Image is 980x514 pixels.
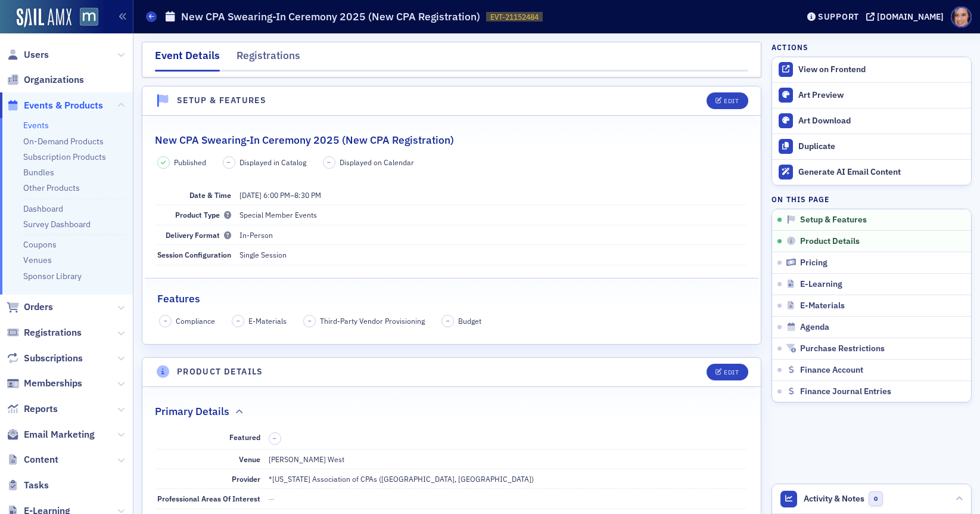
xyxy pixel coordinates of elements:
[7,326,82,339] a: Registrations
[239,157,306,168] span: Displayed in Catalog
[157,494,260,503] span: Professional Areas Of Interest
[800,322,829,333] span: Agenda
[308,317,312,325] span: –
[174,157,206,168] span: Published
[24,301,53,314] span: Orders
[239,454,260,464] span: Venue
[181,10,480,24] h1: New CPA Swearing-In Ceremony 2025 (New CPA Registration)
[800,236,860,247] span: Product Details
[771,42,808,52] h4: Actions
[7,453,58,466] a: Content
[273,434,276,442] span: –
[24,48,49,61] span: Users
[771,194,972,205] h4: On this page
[23,167,54,178] a: Bundles
[24,479,49,492] span: Tasks
[24,73,84,86] span: Organizations
[23,255,52,265] a: Venues
[724,98,739,104] div: Edit
[24,428,95,441] span: Email Marketing
[340,157,414,168] span: Displayed on Calendar
[458,315,481,326] span: Budget
[7,479,49,492] a: Tasks
[177,94,266,107] h4: Setup & Features
[869,491,883,506] span: 0
[23,151,106,162] a: Subscription Products
[800,258,827,268] span: Pricing
[227,158,231,166] span: –
[166,230,231,240] span: Delivery Format
[320,315,425,326] span: Third-Party Vendor Provisioning
[237,317,240,325] span: –
[269,474,534,484] span: *[US_STATE] Association of CPAs ([GEOGRAPHIC_DATA], [GEOGRAPHIC_DATA])
[772,159,971,185] button: Generate AI Email Content
[23,182,80,193] a: Other Products
[24,377,82,390] span: Memberships
[798,167,965,178] div: Generate AI Email Content
[189,190,231,200] span: Date & Time
[269,454,344,464] span: [PERSON_NAME] West
[23,203,63,214] a: Dashboard
[239,190,262,200] span: [DATE]
[155,48,220,72] div: Event Details
[80,8,98,26] img: SailAMX
[239,230,273,240] span: In-Person
[269,494,275,503] span: —
[164,317,167,325] span: –
[24,326,82,339] span: Registrations
[327,158,331,166] span: –
[239,190,321,200] span: –
[798,90,965,101] div: Art Preview
[798,141,965,152] div: Duplicate
[724,369,739,376] div: Edit
[7,73,84,86] a: Organizations
[707,92,748,109] button: Edit
[7,428,95,441] a: Email Marketing
[23,271,82,281] a: Sponsor Library
[818,11,859,22] div: Support
[24,99,103,112] span: Events & Products
[23,219,91,230] a: Survey Dashboard
[177,366,263,378] h4: Product Details
[866,13,948,21] button: [DOMAIN_NAME]
[7,48,49,61] a: Users
[239,210,317,219] span: Special Member Events
[71,8,98,28] a: View Homepage
[7,352,83,365] a: Subscriptions
[798,64,965,75] div: View on Frontend
[237,48,300,70] div: Registrations
[804,493,864,505] span: Activity & Notes
[232,474,260,484] span: Provider
[175,210,231,219] span: Product Type
[7,377,82,390] a: Memberships
[772,134,971,159] button: Duplicate
[7,99,103,112] a: Events & Products
[17,8,71,27] img: SailAMX
[24,352,83,365] span: Subscriptions
[800,365,863,376] span: Finance Account
[800,386,891,397] span: Finance Journal Entries
[772,108,971,134] a: Art Download
[446,317,450,325] span: –
[155,132,454,148] h2: New CPA Swearing-In Ceremony 2025 (New CPA Registration)
[707,364,748,380] button: Edit
[294,190,321,200] time: 8:30 PM
[7,402,58,416] a: Reports
[24,402,58,416] span: Reports
[23,239,57,250] a: Coupons
[155,404,229,419] h2: Primary Details
[7,301,53,314] a: Orders
[798,116,965,126] div: Art Download
[800,215,867,225] span: Setup & Features
[490,12,539,22] span: EVT-21152484
[877,11,944,22] div: [DOMAIN_NAME]
[263,190,290,200] time: 6:00 PM
[176,315,215,326] span: Compliance
[800,279,842,290] span: E-Learning
[800,343,885,354] span: Purchase Restrictions
[157,291,200,306] h2: Features
[772,57,971,82] a: View on Frontend
[229,432,260,442] span: Featured
[23,136,104,147] a: On-Demand Products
